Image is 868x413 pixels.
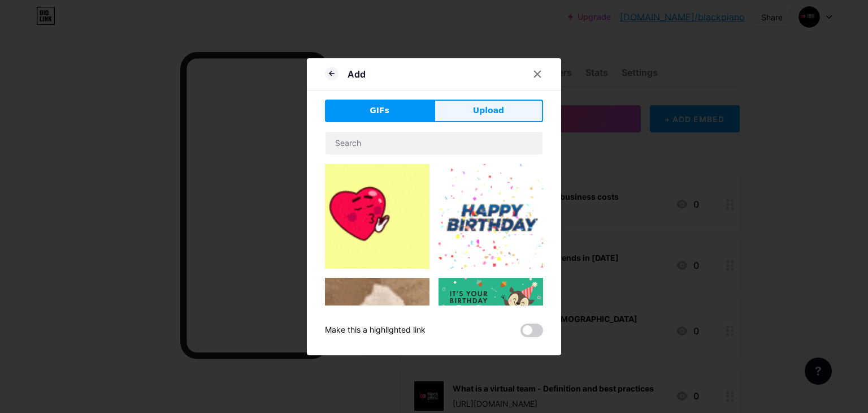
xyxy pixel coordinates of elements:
div: Add [348,67,366,81]
button: Upload [434,100,543,122]
img: Gihpy [439,164,543,269]
span: GIFs [370,105,389,117]
button: GIFs [325,100,434,122]
div: Make this a highlighted link [325,324,426,337]
img: Gihpy [439,278,543,349]
span: Upload [473,105,504,117]
input: Search [325,132,542,154]
img: Gihpy [325,164,429,269]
